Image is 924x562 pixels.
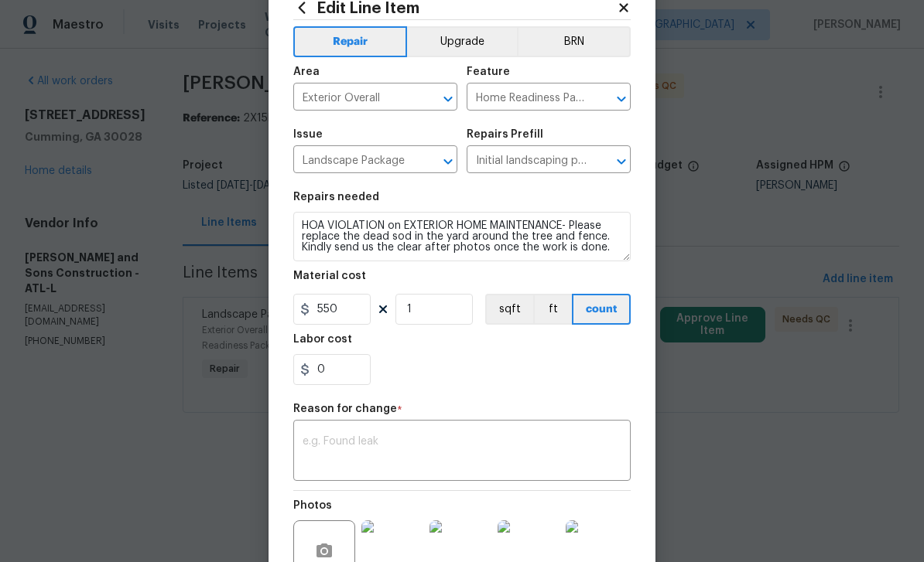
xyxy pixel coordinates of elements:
[293,334,352,345] h5: Labor cost
[533,294,572,325] button: ft
[467,129,543,140] h5: Repairs Prefill
[437,151,459,172] button: Open
[293,66,320,77] h5: Area
[293,271,366,281] h5: Material cost
[407,26,518,57] button: Upgrade
[293,26,407,57] button: Repair
[517,26,631,57] button: BRN
[293,192,379,203] h5: Repairs needed
[437,88,459,110] button: Open
[293,212,631,261] textarea: HOA VIOLATION on EXTERIOR HOME MAINTENANCE- Please replace the dead sod in the yard around the tr...
[467,66,510,77] h5: Feature
[293,129,323,140] h5: Issue
[611,151,632,172] button: Open
[293,404,397,414] h5: Reason for change
[572,294,631,325] button: count
[485,294,533,325] button: sqft
[293,500,332,511] h5: Photos
[611,88,632,110] button: Open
